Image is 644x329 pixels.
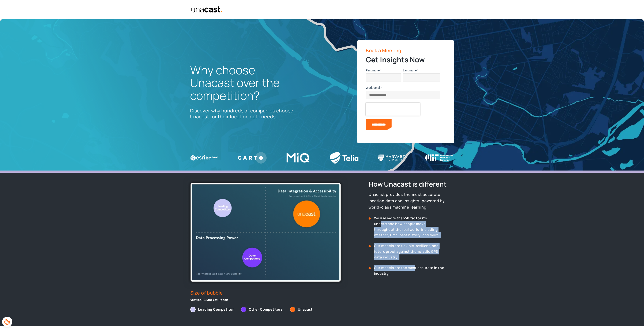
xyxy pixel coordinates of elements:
span: First name [366,69,380,72]
h2: How Unacast is different [369,179,457,189]
p: Our models are the most accurate in the industry. [374,265,449,276]
a: home [189,6,223,13]
p: Vertical & Market Reach [190,297,229,302]
img: Carto logo WHITE [238,152,267,163]
span: Work email [366,86,381,89]
p: Our models are flexible, resilient, and future proof against the volatile GPS data industry. [374,243,449,260]
img: Massachusetts Institute of Technology logo [425,154,454,161]
p: Size of bubble [190,290,229,296]
p: We use more than to understand how people move throughout the real world, including weather, time... [374,215,449,238]
img: Unacast text logo [191,6,223,13]
div: Cookie Preferences [2,317,12,327]
h1: Why choose Unacast over the competition? [190,64,296,102]
strong: Unacast [298,307,313,312]
strong: Other Competitors [249,307,283,312]
iframe: reCAPTCHA [366,103,420,116]
p: Unacast provides the most accurate location data and insights, powered by world-class machine lea... [369,191,457,210]
img: MIQ logo [286,152,310,164]
strong: Leading Competitor [198,307,234,312]
h2: Get Insights Now [366,55,443,64]
p: Discover why hundreds of companies choose Unacast for their location data needs. [190,108,296,120]
span: Last name [403,69,417,72]
img: ESRI Logo white [190,155,219,161]
strong: 50 factors [405,216,423,220]
img: Telia logo [330,152,358,163]
p: Book a Meeting [366,48,443,53]
img: Harvard U Logo WHITE [377,154,406,162]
